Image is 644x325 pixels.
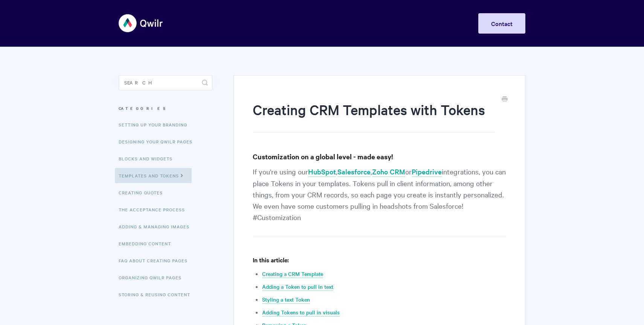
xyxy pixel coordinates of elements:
[119,219,195,234] a: Adding & Managing Images
[253,100,495,132] h1: Creating CRM Templates with Tokens
[119,287,196,302] a: Storing & Reusing Content
[119,151,178,166] a: Blocks and Widgets
[115,168,192,183] a: Templates and Tokens
[253,166,506,236] p: If you're using our , , or integrations, you can place Tokens in your templates. Tokens pull in c...
[253,151,506,162] h3: Customization on a global level - made easy!
[119,185,168,200] a: Creating Quotes
[119,253,193,268] a: FAQ About Creating Pages
[262,270,323,278] a: Creating a CRM Template
[119,9,163,37] img: Qwilr Help Center
[502,95,508,104] a: Print this Article
[119,236,177,251] a: Embedding Content
[119,134,198,149] a: Designing Your Qwilr Pages
[308,167,336,177] a: HubSpot
[412,167,442,177] a: Pipedrive
[253,256,289,264] strong: In this article:
[262,283,333,291] a: Adding a Token to pull in text
[478,13,525,34] a: Contact
[119,102,212,115] h3: Categories
[262,296,310,304] a: Styling a text Token
[119,75,212,90] input: Search
[119,117,193,132] a: Setting up your Branding
[337,167,371,177] a: Salesforce
[372,167,405,177] a: Zoho CRM
[119,270,187,285] a: Organizing Qwilr Pages
[119,202,191,217] a: The Acceptance Process
[262,308,340,317] a: Adding Tokens to pull in visuals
